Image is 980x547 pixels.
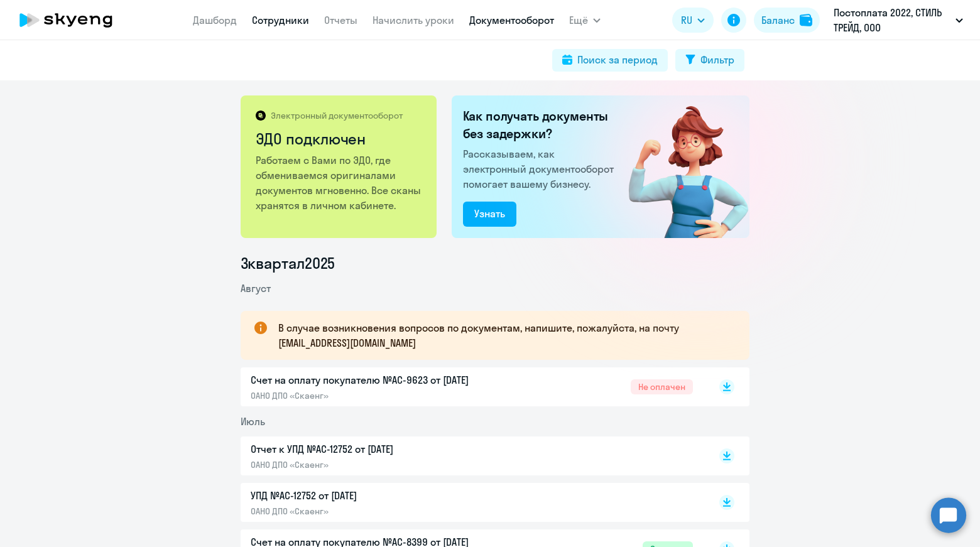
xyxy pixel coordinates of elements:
p: Отчет к УПД №AC-12752 от [DATE] [251,441,514,457]
p: В случае возникновения вопросов по документам, напишите, пожалуйста, на почту [EMAIL_ADDRESS][DOM... [278,320,727,350]
a: УПД №AC-12752 от [DATE]ОАНО ДПО «Скаенг» [251,488,693,517]
p: Рассказываем, как электронный документооборот помогает вашему бизнесу. [463,146,619,192]
span: RU [681,13,692,28]
div: Баланс [761,13,795,28]
p: ОАНО ДПО «Скаенг» [251,506,514,517]
li: 3 квартал 2025 [241,253,749,273]
a: Отчеты [324,14,357,26]
button: Постоплата 2022, СТИЛЬ ТРЕЙД, ООО [827,5,969,35]
a: Счет на оплату покупателю №AC-9623 от [DATE]ОАНО ДПО «Скаенг»Не оплачен [251,372,693,401]
span: Август [241,282,271,295]
a: Отчет к УПД №AC-12752 от [DATE]ОАНО ДПО «Скаенг» [251,441,693,470]
img: balance [800,14,812,26]
p: Работаем с Вами по ЭДО, где обмениваемся оригиналами документов мгновенно. Все сканы хранятся в л... [256,153,423,213]
a: Сотрудники [252,14,309,26]
button: RU [672,8,714,33]
a: Документооборот [469,14,554,26]
div: Поиск за период [577,52,658,67]
a: Дашборд [193,14,237,26]
span: Не оплачен [631,379,693,394]
h2: ЭДО подключен [256,129,423,149]
button: Балансbalance [754,8,820,33]
p: ОАНО ДПО «Скаенг» [251,459,514,470]
p: Постоплата 2022, СТИЛЬ ТРЕЙД, ООО [834,5,950,35]
span: Ещё [569,13,588,28]
span: Июль [241,415,265,428]
h2: Как получать документы без задержки? [463,107,619,143]
div: Фильтр [700,52,734,67]
a: Начислить уроки [373,14,454,26]
p: Счет на оплату покупателю №AC-9623 от [DATE] [251,372,514,387]
p: Электронный документооборот [271,110,403,121]
img: connected [608,95,749,238]
button: Фильтр [675,49,744,72]
button: Поиск за период [552,49,668,72]
div: Узнать [474,206,505,221]
button: Ещё [569,8,601,33]
p: ОАНО ДПО «Скаенг» [251,390,514,401]
p: УПД №AC-12752 от [DATE] [251,488,514,503]
button: Узнать [463,202,516,227]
